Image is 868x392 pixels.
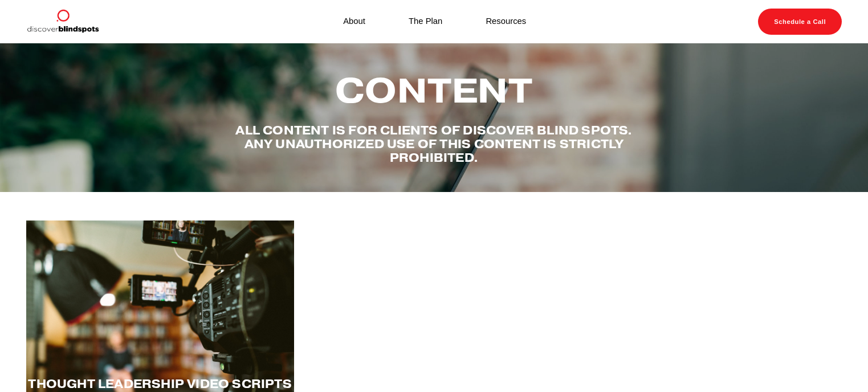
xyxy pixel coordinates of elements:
h4: All content is for Clients of Discover Blind spots. Any unauthorized use of this content is stric... [231,124,636,165]
img: Discover Blind Spots [26,9,99,35]
span: One word blogs [370,377,498,391]
a: Schedule a Call [758,9,842,35]
a: The Plan [409,14,442,30]
h2: Content [231,72,636,109]
a: Resources [486,14,526,30]
span: Voice Overs [662,377,754,391]
span: Thought LEadership Video Scripts [28,377,292,391]
a: About [343,14,365,30]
